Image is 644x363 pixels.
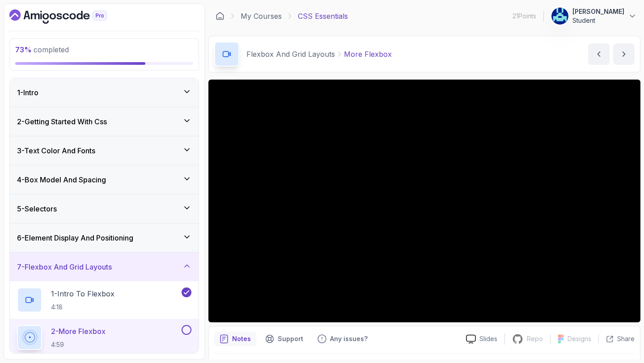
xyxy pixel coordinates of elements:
[17,145,95,156] h3: 3 - Text Color And Fonts
[241,11,282,21] a: My Courses
[17,262,112,272] h3: 7 - Flexbox And Grid Layouts
[598,334,635,343] button: Share
[10,136,199,165] button: 3-Text Color And Fonts
[572,16,624,25] p: Student
[246,49,335,59] p: Flexbox And Grid Layouts
[260,332,309,346] button: Support button
[617,334,635,343] p: Share
[17,87,38,98] h3: 1 - Intro
[527,334,543,343] p: Repo
[10,107,199,136] button: 2-Getting Started With Css
[15,45,69,54] span: completed
[15,45,32,54] span: 73 %
[551,7,637,25] button: user profile image[PERSON_NAME]Student
[10,165,199,194] button: 4-Box Model And Spacing
[17,116,107,127] h3: 2 - Getting Started With Css
[298,11,348,21] p: CSS Essentials
[568,334,591,343] p: Designs
[208,80,640,322] iframe: 2 - More Flexbox
[51,326,106,337] p: 2 - More Flexbox
[344,49,392,59] p: More Flexbox
[588,43,610,65] button: previous content
[216,12,225,21] a: Dashboard
[10,224,199,252] button: 6-Element Display And Positioning
[51,340,106,349] p: 4:59
[312,332,373,346] button: Feedback button
[613,43,635,65] button: next content
[17,174,106,185] h3: 4 - Box Model And Spacing
[17,287,191,312] button: 1-Intro To Flexbox4:18
[17,203,57,214] h3: 5 - Selectors
[479,334,497,343] p: Slides
[459,334,504,344] a: Slides
[9,9,127,24] a: Dashboard
[278,334,303,343] p: Support
[214,332,256,346] button: notes button
[17,232,133,243] h3: 6 - Element Display And Positioning
[330,334,368,343] p: Any issues?
[51,303,114,312] p: 4:18
[551,8,568,25] img: user profile image
[17,325,191,350] button: 2-More Flexbox4:59
[513,12,536,21] p: 21 Points
[51,288,114,299] p: 1 - Intro To Flexbox
[10,253,199,281] button: 7-Flexbox And Grid Layouts
[10,78,199,107] button: 1-Intro
[10,194,199,223] button: 5-Selectors
[232,334,251,343] p: Notes
[572,7,624,16] p: [PERSON_NAME]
